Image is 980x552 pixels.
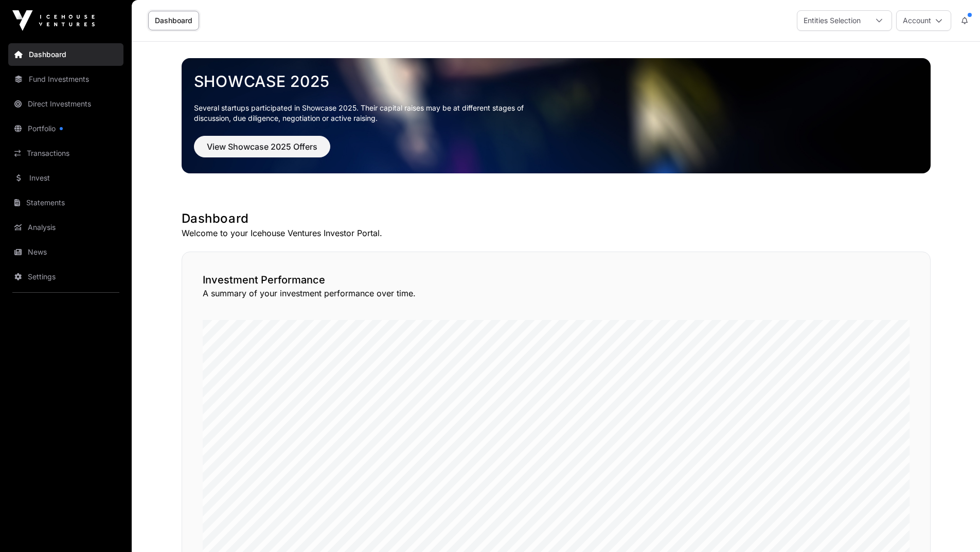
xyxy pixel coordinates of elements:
[203,287,910,299] p: A summary of your investment performance over time.
[8,216,123,239] a: Analysis
[896,10,951,31] button: Account
[8,68,123,91] a: Fund Investments
[194,146,330,156] a: View Showcase 2025 Offers
[182,210,931,227] h1: Dashboard
[8,191,123,214] a: Statements
[207,140,317,153] span: View Showcase 2025 Offers
[8,167,123,189] a: Invest
[8,117,123,140] a: Portfolio
[8,43,123,66] a: Dashboard
[194,136,330,157] button: View Showcase 2025 Offers
[8,265,123,288] a: Settings
[194,103,540,123] p: Several startups participated in Showcase 2025. Their capital raises may be at different stages o...
[12,10,95,31] img: Icehouse Ventures Logo
[182,58,931,173] img: Showcase 2025
[8,241,123,263] a: News
[182,227,931,239] p: Welcome to your Icehouse Ventures Investor Portal.
[8,142,123,165] a: Transactions
[148,11,199,30] a: Dashboard
[203,273,910,287] h2: Investment Performance
[8,93,123,115] a: Direct Investments
[797,11,867,30] div: Entities Selection
[194,72,918,91] a: Showcase 2025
